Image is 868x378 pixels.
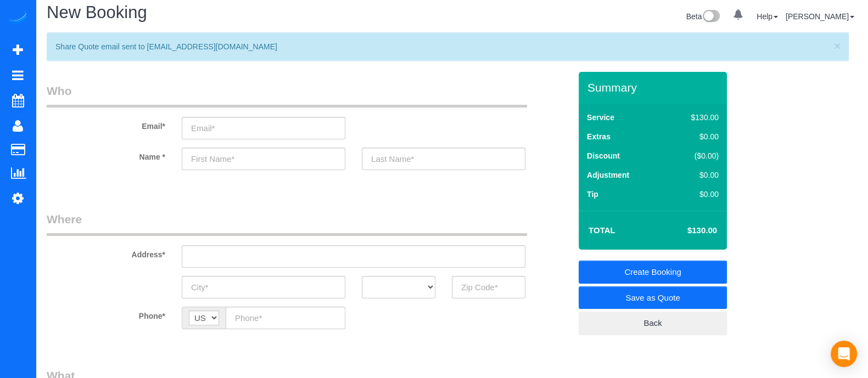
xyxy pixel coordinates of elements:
[834,40,841,52] span: ×
[668,131,719,142] div: $0.00
[579,312,727,335] a: Back
[587,150,620,161] label: Discount
[668,170,719,180] div: $0.00
[47,211,527,236] legend: Where
[182,276,345,298] input: City*
[182,117,345,139] input: Email*
[587,112,614,123] label: Service
[831,341,857,367] div: Open Intercom Messenger
[587,170,629,180] label: Adjustment
[7,11,29,26] img: Automaid Logo
[589,225,615,235] strong: Total
[452,276,525,298] input: Zip Code*
[654,226,717,235] h4: $130.00
[226,307,345,329] input: Phone*
[587,189,598,200] label: Tip
[702,10,720,24] img: New interface
[579,286,727,309] a: Save as Quote
[786,12,854,21] a: [PERSON_NAME]
[757,12,778,21] a: Help
[668,112,719,123] div: $130.00
[668,150,719,161] div: ($0.00)
[587,81,721,94] h3: Summary
[587,131,611,142] label: Extras
[38,307,173,321] label: Phone*
[579,261,727,284] a: Create Booking
[362,148,525,170] input: Last Name*
[47,83,527,108] legend: Who
[686,12,720,21] a: Beta
[668,189,719,200] div: $0.00
[38,245,173,260] label: Address*
[182,148,345,170] input: First Name*
[55,41,829,52] p: Share Quote email sent to [EMAIL_ADDRESS][DOMAIN_NAME]
[38,117,173,132] label: Email*
[38,148,173,162] label: Name *
[47,3,147,22] span: New Booking
[834,40,841,52] button: Close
